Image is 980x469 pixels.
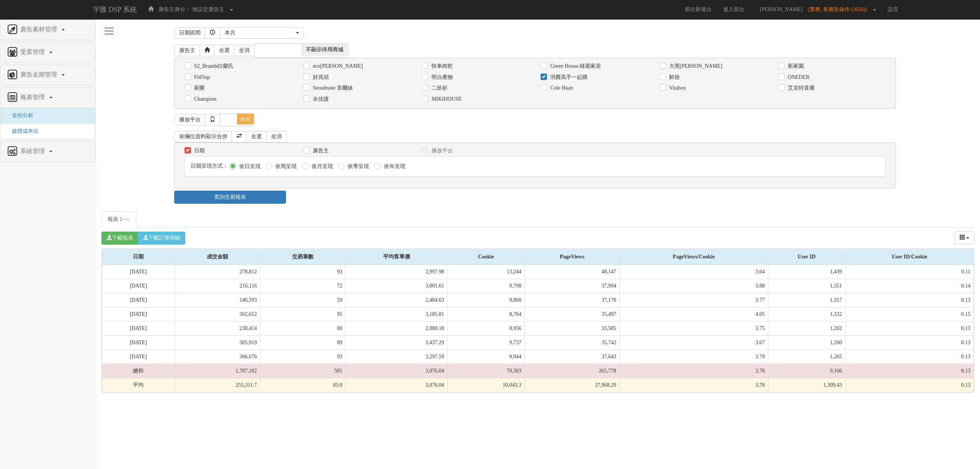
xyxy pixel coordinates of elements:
td: 305,919 [175,335,260,350]
td: 1,332 [768,307,845,321]
td: 0.13 [845,350,973,364]
td: 93 [260,350,346,364]
td: 302,652 [175,307,260,321]
td: 265,778 [525,364,620,378]
span: 媒體成本比 [6,128,39,134]
td: 9,798 [448,279,525,293]
td: 2,484.63 [346,293,448,307]
span: 廣告素材管理 [18,26,61,33]
td: 9,944 [448,350,525,364]
div: 平均客單價 [346,249,447,265]
span: [PERSON_NAME] [756,7,806,12]
span: 受眾管理 [18,49,49,55]
div: 成交金額 [175,249,260,265]
label: 依月呈現 [310,163,333,170]
td: 0.15 [845,307,973,321]
td: 2,880.18 [346,321,448,335]
td: [DATE] [102,279,175,293]
td: 0.13 [845,321,973,335]
div: Columns [955,231,975,244]
div: PageViews [525,249,619,265]
td: 70,303 [448,364,525,378]
td: 1,787,182 [175,364,260,378]
td: 9,737 [448,335,525,350]
td: 3,297.59 [346,350,448,364]
td: 93 [260,265,346,279]
td: [DATE] [102,335,175,350]
td: 9,166 [768,364,845,378]
button: 本月 [220,27,304,39]
td: 89 [260,335,346,350]
td: 80 [260,321,346,335]
label: 消費高手一起購 [548,74,588,81]
td: 總和 [102,364,175,378]
label: 依季呈現 [346,163,369,170]
td: 216,116 [175,279,260,293]
td: 1,439 [768,265,845,279]
div: User ID/Cookie [846,249,973,265]
span: 收合 [237,114,254,124]
td: 0.13 [845,378,973,392]
label: 鮮拾 [667,74,680,81]
button: Close [126,216,130,224]
td: 37,968.29 [525,378,620,392]
td: 3,076.04 [346,364,448,378]
a: 全消 [234,45,255,56]
td: 0.13 [845,364,973,378]
span: [業務_有廣告操作 (2024)] [808,7,871,12]
label: 永佳捷 [311,95,329,103]
label: Champion [192,95,216,103]
span: 報表管理 [18,94,49,100]
td: 0.11 [845,265,973,279]
td: 3.77 [619,293,768,307]
td: 33,585 [525,321,620,335]
td: 3.88 [619,279,768,293]
td: 平均 [102,378,175,392]
td: 35,742 [525,335,620,350]
label: 依日呈現 [237,163,261,170]
div: Cookie [448,249,524,265]
td: 1,202 [768,321,845,335]
td: 3.78 [619,364,768,378]
span: 無設定廣告主 [192,7,224,12]
div: PageViews/Cookie [620,249,768,265]
td: 59 [260,293,346,307]
a: 廣告走期管理 [6,69,89,81]
td: 3.67 [619,335,768,350]
div: 交易筆數 [260,249,345,265]
td: 1,317 [768,293,845,307]
td: 230,414 [175,321,260,335]
td: 255,311.7 [175,378,260,392]
td: 146,593 [175,293,260,307]
td: 72 [260,279,346,293]
a: 全站分析 [6,113,33,118]
a: 查詢交易報表 [174,191,286,204]
td: 3.64 [619,265,768,279]
label: MIKIHOUSE [430,95,462,103]
span: × [126,215,130,224]
label: 廣告主 [311,147,329,155]
label: 播放平台 [430,147,453,155]
td: 83.0 [260,378,346,392]
a: 全消 [266,131,287,142]
td: 2,997.98 [346,265,448,279]
td: 3,185.81 [346,307,448,321]
td: 3.78 [619,378,768,392]
label: 依周呈現 [273,163,297,170]
td: 581 [260,364,346,378]
td: 3.79 [619,350,768,364]
td: 35,497 [525,307,620,321]
label: 快車肉乾 [430,62,453,70]
label: ONEDER [786,74,810,81]
label: 大黑[PERSON_NAME] [667,62,722,70]
label: 新家園 [786,62,804,70]
button: 下載報表 [101,232,138,245]
div: 日期 [102,249,175,265]
label: 刷樂 [192,84,205,92]
td: 0.13 [845,293,973,307]
td: [DATE] [102,321,175,335]
label: 二拾衫 [430,84,448,92]
label: 好兆頭 [311,74,329,81]
button: columns [955,231,975,244]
